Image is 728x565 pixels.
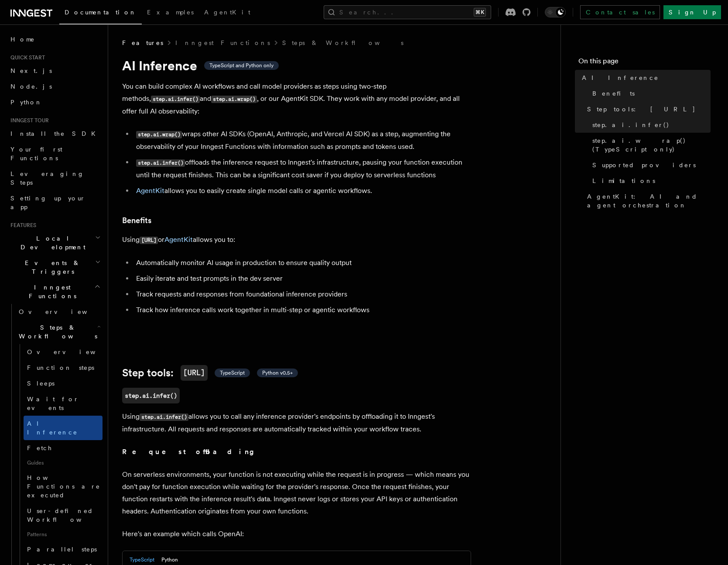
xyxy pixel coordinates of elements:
[133,304,471,316] li: Track how inference calls work together in multi-step or agentic workflows
[136,186,164,195] a: AgentKit
[7,31,103,47] a: Home
[140,237,158,244] code: [URL]
[262,369,293,376] span: Python v0.5+
[122,448,260,456] strong: Request offloading
[7,258,95,276] span: Events & Triggers
[24,503,103,527] a: User-defined Workflows
[122,469,471,517] p: On serverless environments, your function is not executing while the request is in progress — whi...
[7,166,103,190] a: Leveraging Steps
[133,185,471,197] li: allows you to easily create single model calls or agentic workflows.
[133,288,471,300] li: Track requests and responses from foundational inference providers
[65,9,137,16] span: Documentation
[282,38,403,47] a: Steps & Workflows
[589,133,711,157] a: step.ai.wrap() (TypeScript only)
[164,235,193,244] a: AgentKit
[582,73,659,82] span: AI Inference
[204,9,250,16] span: AgentKit
[324,5,491,19] button: Search...⌘K
[7,234,95,251] span: Local Development
[133,257,471,269] li: Automatically monitor AI usage in production to ensure quality output
[151,96,200,103] code: step.ai.infer()
[545,7,566,17] button: Toggle dark mode
[7,231,103,255] button: Local Development
[10,170,84,186] span: Leveraging Steps
[24,440,103,456] a: Fetch
[7,222,36,229] span: Features
[7,283,94,300] span: Inngest Functions
[587,192,711,210] span: AgentKit: AI and agent orchestration
[142,3,199,24] a: Examples
[133,272,471,285] li: Easily iterate and test prompts in the dev server
[181,365,208,381] code: [URL]
[592,136,711,154] span: step.ai.wrap() (TypeScript only)
[474,8,486,17] kbd: ⌘K
[27,546,97,553] span: Parallel steps
[27,507,106,523] span: User-defined Workflows
[589,117,711,133] a: step.ai.infer()
[10,195,85,210] span: Setting up your app
[24,541,103,557] a: Parallel steps
[10,130,101,137] span: Install the SDK
[7,54,45,61] span: Quick start
[122,528,471,540] p: Here's an example which calls OpenAI:
[663,5,721,19] a: Sign Up
[133,156,471,181] li: offloads the inference request to Inngest's infrastructure, pausing your function execution until...
[122,214,151,227] a: Benefits
[140,413,188,421] code: step.ai.infer()
[27,396,79,411] span: Wait for events
[59,3,142,24] a: Documentation
[147,9,194,16] span: Examples
[122,365,298,381] a: Step tools:[URL] TypeScript Python v0.5+
[24,344,103,360] a: Overview
[211,96,257,103] code: step.ai.wrap()
[10,83,52,90] span: Node.js
[589,86,711,101] a: Benefits
[7,63,103,79] a: Next.js
[220,369,245,376] span: TypeScript
[584,189,711,213] a: AgentKit: AI and agent orchestration
[199,3,256,24] a: AgentKit
[122,80,471,117] p: You can build complex AI workflows and call model providers as steps using two-step methods, and ...
[136,131,182,138] code: step.ai.wrap()
[589,157,711,173] a: Supported providers
[587,105,696,114] span: Step tools: [URL]
[24,470,103,503] a: How Functions are executed
[19,308,109,315] span: Overview
[27,420,78,436] span: AI Inference
[7,279,103,304] button: Inngest Functions
[15,323,97,341] span: Steps & Workflows
[7,94,103,110] a: Python
[122,58,471,73] h1: AI Inference
[24,360,103,376] a: Function steps
[7,141,103,166] a: Your first Functions
[15,320,103,344] button: Steps & Workflows
[175,38,270,47] a: Inngest Functions
[580,5,660,19] a: Contact sales
[122,388,180,403] a: step.ai.infer()
[10,35,35,44] span: Home
[589,173,711,189] a: Limitations
[122,410,471,435] p: Using allows you to call any inference provider's endpoints by offloading it to Inngest's infrast...
[592,121,670,129] span: step.ai.infer()
[27,348,117,355] span: Overview
[136,159,185,167] code: step.ai.infer()
[592,89,635,98] span: Benefits
[27,380,55,387] span: Sleeps
[15,304,103,320] a: Overview
[7,190,103,215] a: Setting up your app
[10,99,42,106] span: Python
[122,234,471,246] p: Using or allows you to:
[24,456,103,470] span: Guides
[7,79,103,94] a: Node.js
[10,146,62,162] span: Your first Functions
[122,38,163,47] span: Features
[24,391,103,416] a: Wait for events
[7,117,49,124] span: Inngest tour
[584,101,711,117] a: Step tools: [URL]
[592,161,696,169] span: Supported providers
[24,527,103,541] span: Patterns
[27,474,100,499] span: How Functions are executed
[27,364,94,371] span: Function steps
[133,128,471,153] li: wraps other AI SDKs (OpenAI, Anthropic, and Vercel AI SDK) as a step, augmenting the observabilit...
